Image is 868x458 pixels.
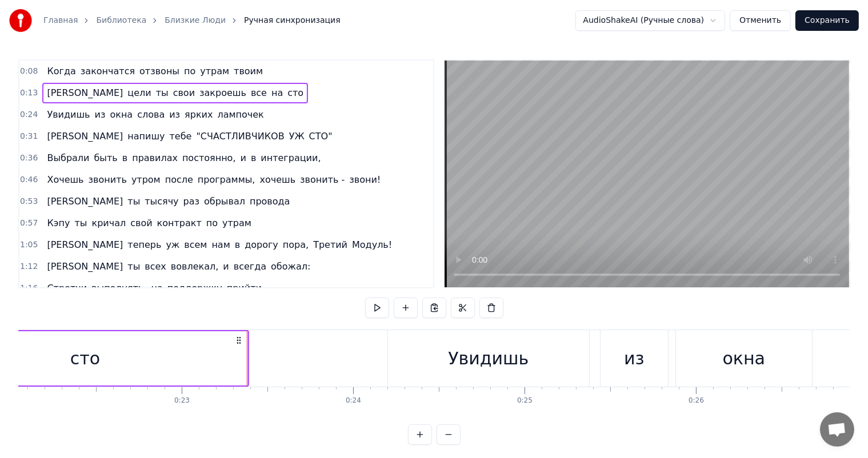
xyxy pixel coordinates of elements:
span: программы, [197,173,257,186]
span: отзвоны [138,65,181,78]
span: Стретчи [46,282,88,295]
a: Близкие Люди [165,15,226,26]
span: теперь [126,238,162,251]
span: СТО" [308,130,334,143]
div: Открытый чат [820,412,854,447]
span: 0:31 [20,131,38,142]
span: Кэпу [46,216,71,230]
span: [PERSON_NAME] [46,238,124,251]
span: по [183,65,197,78]
button: Отменить [730,10,791,31]
span: окна [109,108,134,121]
a: Библиотека [96,15,146,26]
span: на [270,86,284,99]
span: Увидишь [46,108,91,121]
img: youka [9,9,32,32]
span: дорогу [243,238,279,251]
span: 0:53 [20,196,38,207]
span: утрам [221,216,253,230]
span: выполнять, [90,282,147,295]
span: все [250,86,268,99]
span: напишу [126,130,166,143]
span: хочешь [259,173,297,186]
span: "СЧАСТЛИВЧИКОВ [195,130,285,143]
div: Увидишь [448,345,529,371]
div: 0:22 [3,396,18,405]
span: провода [249,195,291,208]
span: быть [93,151,119,164]
a: Главная [43,15,78,26]
span: [PERSON_NAME] [46,260,124,273]
span: [PERSON_NAME] [46,130,124,143]
span: вовлекал, [170,260,220,273]
span: Модуль! [351,238,393,251]
span: Выбрали [46,151,90,164]
span: 1:16 [20,283,38,294]
span: контракт [156,216,203,230]
nav: breadcrumb [43,15,341,26]
span: тебе [169,130,193,143]
span: и [239,151,247,164]
span: слова [136,108,166,121]
span: уж [165,238,181,251]
span: 0:57 [20,218,38,229]
span: всех [143,260,167,273]
span: 1:12 [20,261,38,272]
span: тысячу [143,195,179,208]
span: звонить [87,173,128,186]
span: Ручная синхронизация [244,15,341,26]
span: из [94,108,107,121]
span: утром [130,173,162,186]
span: сто [286,86,305,99]
span: [PERSON_NAME] [46,195,124,208]
span: 0:46 [20,174,38,186]
div: сто [70,345,100,371]
span: звонить - [299,173,346,186]
div: 0:23 [174,396,190,405]
div: 0:26 [689,396,704,405]
span: кричал [90,216,127,230]
div: 0:25 [517,396,533,405]
span: 0:36 [20,152,38,164]
span: утрам [199,65,230,78]
span: Когда [46,65,77,78]
span: и [222,260,230,273]
span: ты [126,195,141,208]
span: в [121,151,129,164]
span: всегда [233,260,267,273]
span: закончатся [79,65,136,78]
span: на [150,282,164,295]
span: УЖ [288,130,306,143]
span: цели [126,86,152,99]
span: обожал: [270,260,311,273]
span: твоим [233,65,264,78]
span: ярких [183,108,214,121]
span: ты [74,216,89,230]
span: 0:08 [20,66,38,77]
div: 0:24 [346,396,361,405]
button: Сохранить [795,10,859,31]
div: окна [723,345,765,371]
span: прийти [226,282,263,295]
span: в [234,238,241,251]
span: нам [210,238,231,251]
span: после [164,173,194,186]
span: из [168,108,181,121]
div: из [624,345,644,371]
span: Третий [312,238,349,251]
span: ты [126,260,141,273]
span: правилах [131,151,179,164]
span: постоянно, [181,151,237,164]
span: ты [155,86,170,99]
span: обрывал [203,195,246,208]
span: 0:13 [20,87,38,99]
span: интеграции, [259,151,322,164]
span: пора, [282,238,310,251]
span: закроешь [198,86,247,99]
span: раз [182,195,201,208]
span: свой [129,216,153,230]
span: 1:05 [20,239,38,251]
span: лампочек [216,108,265,121]
span: 0:24 [20,109,38,120]
span: поддержку [166,282,223,295]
